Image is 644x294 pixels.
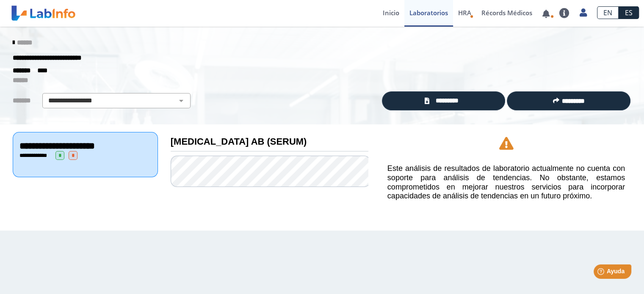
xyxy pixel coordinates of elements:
iframe: Help widget launcher [569,261,635,285]
b: [MEDICAL_DATA] AB (SERUM) [171,136,307,147]
a: EN [597,6,619,19]
span: HRA [458,8,471,17]
h5: Este análisis de resultados de laboratorio actualmente no cuenta con soporte para análisis de ten... [387,164,625,201]
a: ES [619,6,639,19]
